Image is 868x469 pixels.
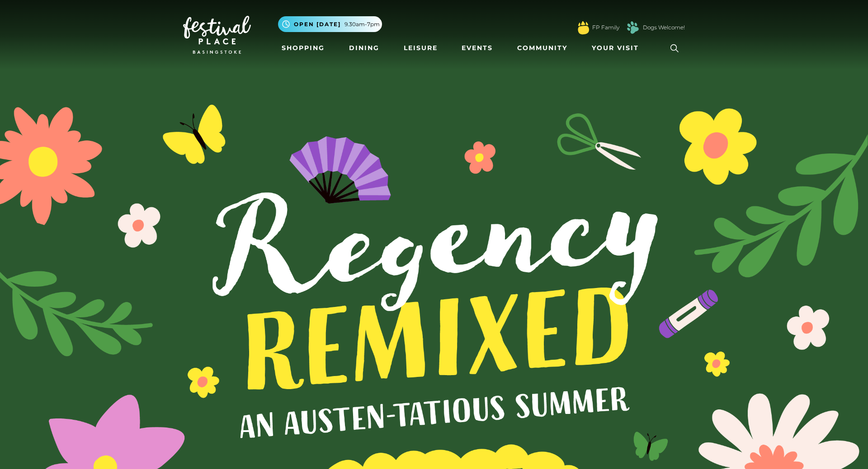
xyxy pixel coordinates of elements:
a: Leisure [400,40,441,56]
a: Community [514,40,571,56]
a: Events [458,40,496,56]
a: Dogs Welcome! [643,23,685,32]
button: Open [DATE] 9.30am-7pm [278,16,382,32]
span: 9.30am-7pm [344,20,380,28]
img: Festival Place Logo [183,16,251,54]
a: Your Visit [588,40,647,56]
span: Your Visit [592,43,639,53]
a: Shopping [278,40,328,56]
span: Open [DATE] [294,20,341,28]
a: FP Family [592,23,619,32]
a: Dining [345,40,383,56]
